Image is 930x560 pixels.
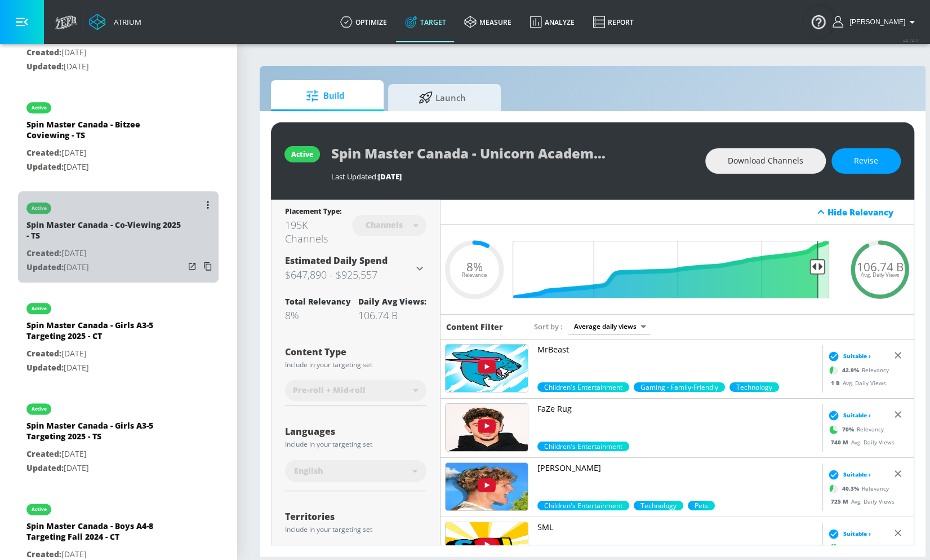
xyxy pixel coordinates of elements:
div: 195K Channels [285,218,352,245]
span: 740 M [831,438,851,446]
span: Gaming - Family-Friendly [634,382,725,392]
div: Avg. Daily Views [825,378,886,387]
button: Copy Targeting Set Link [200,258,216,274]
p: [DATE] [26,46,176,60]
span: Created: [26,147,61,158]
div: active [32,105,47,111]
span: Relevance [462,272,487,278]
div: Suitable › [825,409,871,421]
a: Atrium [89,14,141,30]
span: 106.74 B [857,261,904,272]
div: 70.0% [537,442,629,451]
img: UUilwZiBBfI9X6yiZRzWty8Q [446,404,528,451]
a: MrBeast [537,344,818,382]
span: Created: [26,248,61,258]
p: [DATE] [26,361,184,375]
div: Hide Relevancy [440,200,914,225]
div: activeSpin Master Canada - Girls A3-5 Targeting 2025 - TSCreated:[DATE]Updated:[DATE] [18,392,219,483]
div: Average daily views [568,319,650,334]
span: 40.3 % [842,484,862,493]
span: Avg. Daily Views [861,272,900,278]
a: measure [455,2,520,42]
div: Daily Avg Views: [358,296,426,307]
a: SML [537,522,818,560]
a: Analyze [520,2,584,42]
div: Placement Type: [285,206,352,218]
span: Updated: [26,462,64,473]
span: Suitable › [843,411,871,420]
span: [DATE] [378,171,402,182]
div: 42.9% [537,382,629,392]
span: Updated: [26,61,64,72]
div: Include in your targeting set [285,361,426,368]
p: [PERSON_NAME] [537,462,818,474]
a: Report [584,2,643,42]
span: 1 B [831,378,843,386]
div: Include in your targeting set [285,441,426,448]
div: Relevancy [825,421,884,438]
span: Estimated Daily Spend [285,254,388,267]
div: activeSpin Master Canada - Co-Viewing 2025 - TSCreated:[DATE]Updated:[DATE] [18,191,219,283]
span: Launch [399,84,485,111]
div: activeSpin Master Canada - Bitzee Coviewing - TSCreated:[DATE]Updated:[DATE] [18,91,219,182]
h6: Content Filter [446,321,503,332]
div: Estimated Daily Spend$647,890 - $925,557 [285,254,426,283]
input: Final Threshold [519,241,835,298]
div: Relevancy [825,480,889,497]
p: [DATE] [26,261,184,275]
div: Spin Master Canada - Bitzee Coviewing - TS [26,119,184,146]
span: Sort by [534,321,563,332]
div: Hide Relevancy [827,206,907,218]
div: Spin Master Canada - Girls A3-5 Targeting 2025 - TS [26,420,184,447]
div: Spin Master Canada - Boys A4-8 Targeting Fall 2024 - CT [26,521,184,548]
span: login as: kylie.geatz@zefr.com [845,18,905,26]
div: activeSpin Master Canada - Girls A3-5 Targeting 2025 - CTCreated:[DATE]Updated:[DATE] [18,292,219,383]
div: 15.0% [634,382,725,392]
p: [DATE] [26,347,184,361]
p: [DATE] [26,60,176,74]
p: MrBeast [537,344,818,355]
div: Channels [360,220,408,230]
div: Avg. Daily Views [825,438,895,446]
div: Total Relevancy [285,296,351,307]
div: Suitable › [825,469,871,480]
button: Download Channels [705,148,826,174]
span: Children's Entertainment [537,382,629,392]
div: Languages [285,427,426,436]
div: 10.0% [688,501,715,510]
div: English [285,460,426,482]
a: Target [396,2,455,42]
span: Children's Entertainment [537,501,629,510]
span: Technology [729,382,779,392]
p: [DATE] [26,146,184,160]
span: 8% [466,261,483,272]
a: optimize [331,2,396,42]
span: Suitable › [843,530,871,538]
div: Avg. Daily Views [825,497,895,505]
p: FaZe Rug [537,403,818,415]
span: 42.9 % [842,366,862,374]
p: SML [537,522,818,533]
div: 8% [285,308,351,322]
a: FaZe Rug [537,403,818,442]
div: Last Updated: [331,171,694,182]
p: [DATE] [26,447,184,461]
button: Open Resource Center [803,6,834,37]
span: Pets [688,501,715,510]
span: 725 M [831,497,851,505]
span: 70 % [842,425,857,434]
div: Spin Master Canada - Co-Viewing 2025 - TS [26,219,184,246]
span: Technology [634,501,683,510]
div: 8.2% [729,382,779,392]
p: [DATE] [26,461,184,475]
span: Pre-roll + Mid-roll [293,385,366,396]
span: Created: [26,448,61,459]
span: Children's Entertainment [537,442,629,451]
div: Suitable › [825,528,871,539]
div: 10.6% [634,501,683,510]
div: active [32,306,47,311]
span: Suitable › [843,352,871,360]
div: Suitable › [825,350,871,361]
